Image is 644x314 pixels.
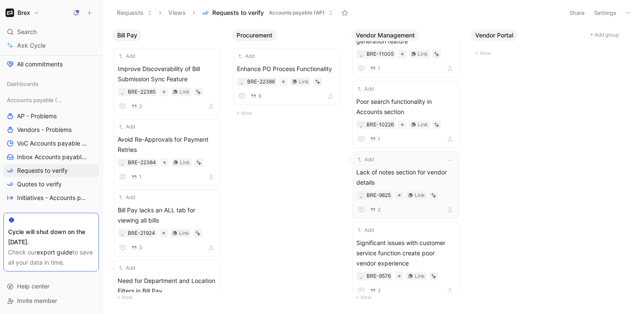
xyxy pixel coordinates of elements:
div: Link [418,120,428,129]
span: 1 [378,137,380,142]
div: 💡 [119,230,125,236]
div: Link [179,229,189,237]
span: Requests to verify [17,166,68,175]
span: Ask Cycle [17,40,46,51]
span: 6 [258,94,262,99]
button: Requests [113,6,156,19]
span: Vendor Portal [475,31,513,40]
a: AddPoor search functionality in Accounts sectionLink1 [352,81,459,148]
div: Cycle will shut down on the [DATE]. [8,227,94,247]
span: Significant issues with customer service function create poor vendor experience [356,238,455,268]
img: 💡 [358,123,364,128]
div: Check our to save all your data in time. [8,247,94,268]
a: AddImprove Discoverability of Bill Submission Sync FeatureLink2 [114,48,220,115]
button: 1 [368,134,382,144]
button: 💡 [119,160,125,166]
a: AddAvoid Re-Approvals for Payment RetriesLink1 [114,119,220,186]
img: Brex [6,9,14,17]
button: Add [237,52,256,60]
button: 6 [249,91,263,101]
span: 2 [139,104,142,109]
div: Link [299,77,309,86]
img: 💡 [239,80,244,85]
div: BRE-21924 [128,229,155,237]
div: BRE-22385 [128,88,156,96]
span: Invite member [17,297,57,304]
div: Link [415,191,425,200]
a: Ask Cycle [3,39,99,52]
button: Add [356,155,375,164]
a: Quotes to verify [3,178,99,191]
button: 💡 [358,192,364,198]
div: 💡 [119,89,125,95]
button: 💡 [239,79,245,85]
button: Bill Pay [113,29,142,41]
span: Quotes to verify [17,180,62,188]
span: Accounts payable (AP) [7,96,64,104]
button: New [113,292,225,303]
div: Link [415,272,425,280]
img: 💡 [120,231,125,236]
button: 1 [130,172,143,182]
div: ProcurementNew [229,26,348,123]
a: Vendors - Problems [3,123,99,136]
button: Add [118,193,136,202]
span: Avoid Re-Approvals for Payment Retries [118,134,217,155]
div: Vendor ManagementNew [348,26,468,307]
div: Link [418,50,428,58]
a: Initiatives - Accounts payable (AP) [3,191,99,204]
span: 1 [139,174,142,180]
span: Initiatives - Accounts payable (AP) [17,194,89,202]
span: Help center [17,283,49,290]
span: 1 [378,66,380,71]
button: 💡 [358,51,364,57]
img: 💡 [120,160,125,166]
a: Requests to verify [3,164,99,177]
span: Vendor Management [356,31,415,40]
span: Bill Pay lacks an ALL tab for viewing all bills [118,205,217,226]
a: AddLacking vendor-specific receipt generation featureLink1 [352,10,459,77]
div: 💡 [358,273,364,279]
div: Dashboards [3,77,99,93]
button: Views [165,6,190,19]
button: Vendor Management [352,29,419,41]
div: BRE-11005 [367,50,394,58]
a: AddEnhance PO Process FunctionalityLink6 [233,48,340,105]
a: AP - Problems [3,110,99,123]
button: 2 [130,102,144,111]
button: BrexBrex [3,7,41,19]
button: Settings [590,7,620,19]
span: Inbox Accounts payable (AP) [17,153,88,161]
a: export guide [37,248,72,256]
img: 💡 [358,193,364,198]
button: New [352,292,464,303]
div: Link [180,158,190,167]
div: Bill PayNew [110,26,229,307]
div: BRE-22384 [128,158,156,167]
button: Add [356,226,375,234]
span: Procurement [237,31,272,40]
img: 💡 [358,52,364,57]
button: New [232,108,345,118]
span: All commitments [17,60,63,69]
span: Vendors - Problems [17,126,72,134]
button: Share [566,7,589,19]
button: Requests to verifyAccounts payable (AP) [198,6,337,19]
div: Link [179,88,190,96]
div: Help center [3,280,99,293]
a: VoC Accounts payable (AP) [3,137,99,150]
a: Inbox Accounts payable (AP) [3,151,99,163]
div: BRE-10226 [367,120,394,129]
button: Add [356,85,375,93]
div: Vendor PortalNew [468,26,587,63]
a: All commitments [3,58,99,71]
img: 💡 [358,274,364,279]
button: 3 [130,243,144,252]
button: Add [118,264,136,272]
button: 💡 [358,122,364,128]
